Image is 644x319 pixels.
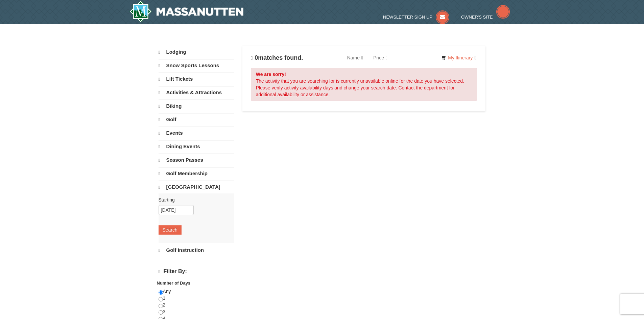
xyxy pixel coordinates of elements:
a: Newsletter Sign Up [383,15,449,20]
a: Golf Membership [159,167,234,180]
a: Lift Tickets [159,73,234,85]
a: Massanutten Resort [129,1,244,22]
a: Golf Instruction [159,244,234,257]
a: Golf [159,113,234,126]
label: Starting [159,196,229,203]
a: Biking [159,100,234,112]
span: Newsletter Sign Up [383,15,432,20]
h4: Filter By: [159,268,234,275]
div: The activity that you are searching for is currently unavailable online for the date you have sel... [251,68,477,101]
strong: Number of Days [157,281,191,286]
a: Lodging [159,46,234,58]
img: Massanutten Resort Logo [129,1,244,22]
a: Snow Sports Lessons [159,59,234,72]
a: Name [342,51,368,64]
strong: We are sorry! [256,72,286,77]
a: Activities & Attractions [159,86,234,99]
button: Search [159,225,182,235]
a: My Itinerary [437,53,480,63]
a: Dining Events [159,140,234,153]
a: Price [368,51,392,64]
a: [GEOGRAPHIC_DATA] [159,181,234,193]
a: Events [159,127,234,139]
span: Owner's Site [461,15,493,20]
a: Owner's Site [461,15,510,20]
a: Season Passes [159,154,234,166]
